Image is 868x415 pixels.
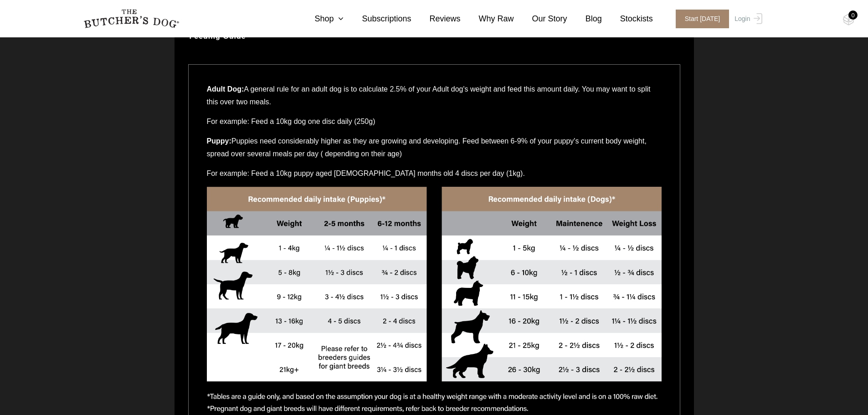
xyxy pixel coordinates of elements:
a: Start [DATE] [667,10,733,28]
a: Blog [567,13,602,25]
a: Our Story [514,13,567,25]
a: Shop [296,13,344,25]
p: Puppies need considerably higher as they are growing and developing. Feed between 6-9% of your pu... [207,135,662,167]
p: For example: Feed a 10kg puppy aged [DEMOGRAPHIC_DATA] months old 4 discs per day (1kg). [207,167,662,187]
b: Puppy: [207,137,231,145]
a: Reviews [411,13,461,25]
img: TBD_Cart-Empty.png [843,14,854,26]
p: A general rule for an adult dog is to calculate 2.5% of your Adult dog's weight and feed this amo... [207,83,662,115]
span: Start [DATE] [676,10,729,28]
p: For example: Feed a 10kg dog one disc daily (250g) [207,115,662,135]
a: Subscriptions [344,13,411,25]
img: Feeding-Guide_Web_Desktop.png [207,187,662,413]
b: Adult Dog: [207,85,244,93]
a: Stockists [602,13,653,25]
a: Login [732,10,762,28]
a: Why Raw [461,13,514,25]
div: 0 [848,10,858,20]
